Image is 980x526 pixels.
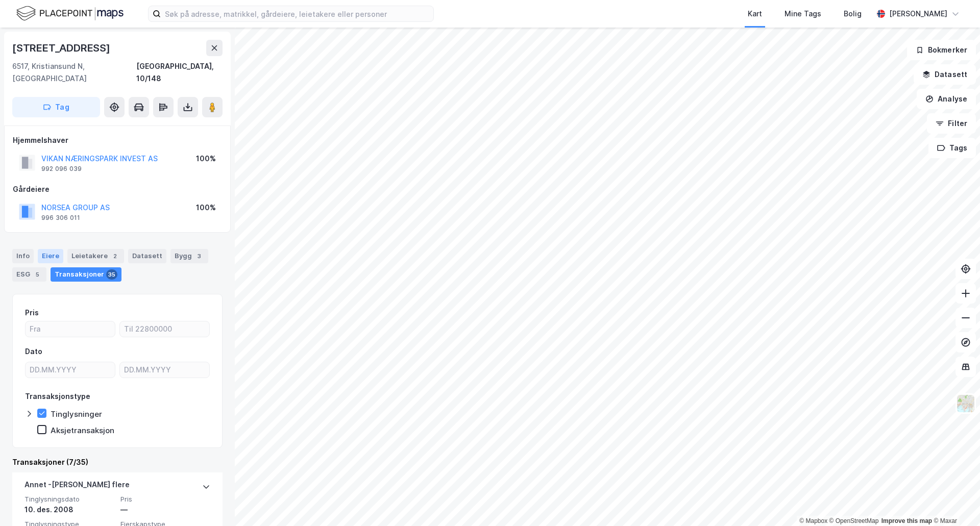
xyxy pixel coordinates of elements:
div: 100% [196,202,216,214]
button: Filter [927,113,976,134]
div: 100% [196,153,216,165]
div: Transaksjonstype [25,390,90,403]
div: Hjemmelshaver [13,134,222,146]
div: Pris [25,307,39,319]
div: Kontrollprogram for chat [929,477,980,526]
div: 35 [106,269,117,280]
div: Aksjetransaksjon [51,425,114,435]
div: 996 306 011 [41,214,80,222]
div: 992 096 039 [41,165,82,173]
div: 6517, Kristiansund N, [GEOGRAPHIC_DATA] [12,60,136,85]
div: Bygg [170,249,208,263]
div: Datasett [128,249,166,263]
div: Eiere [38,249,63,263]
a: Improve this map [881,517,932,524]
div: Dato [25,345,42,358]
span: Pris [120,495,210,504]
div: Gårdeiere [13,183,222,195]
div: 10. des. 2008 [24,504,114,516]
a: OpenStreetMap [829,517,879,524]
button: Tag [12,97,100,117]
span: Tinglysningsdato [24,495,114,504]
img: Z [956,394,975,413]
button: Bokmerker [907,40,976,60]
input: Fra [26,321,115,337]
div: Transaksjoner (7/35) [12,456,223,468]
iframe: Chat Widget [929,477,980,526]
button: Tags [928,138,976,158]
div: Mine Tags [785,8,821,20]
div: [STREET_ADDRESS] [12,40,112,56]
div: Info [12,249,34,263]
div: Annet - [PERSON_NAME] flere [24,479,130,495]
div: ESG [12,267,46,282]
div: [PERSON_NAME] [889,8,947,20]
div: Bolig [844,8,862,20]
div: Tinglysninger [51,409,102,419]
div: [GEOGRAPHIC_DATA], 10/148 [136,60,223,85]
button: Datasett [914,64,976,85]
div: — [120,504,210,516]
div: Transaksjoner [51,267,121,282]
div: 3 [194,251,204,261]
button: Analyse [917,89,976,109]
input: Til 22800000 [120,321,209,337]
div: Leietakere [67,249,124,263]
div: Kart [748,8,762,20]
div: 2 [110,251,120,261]
img: logo.f888ab2527a4732fd821a326f86c7f29.svg [16,5,124,22]
input: DD.MM.YYYY [120,362,209,378]
a: Mapbox [799,517,827,524]
div: 5 [32,269,42,280]
input: Søk på adresse, matrikkel, gårdeiere, leietakere eller personer [161,6,433,21]
input: DD.MM.YYYY [26,362,115,378]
